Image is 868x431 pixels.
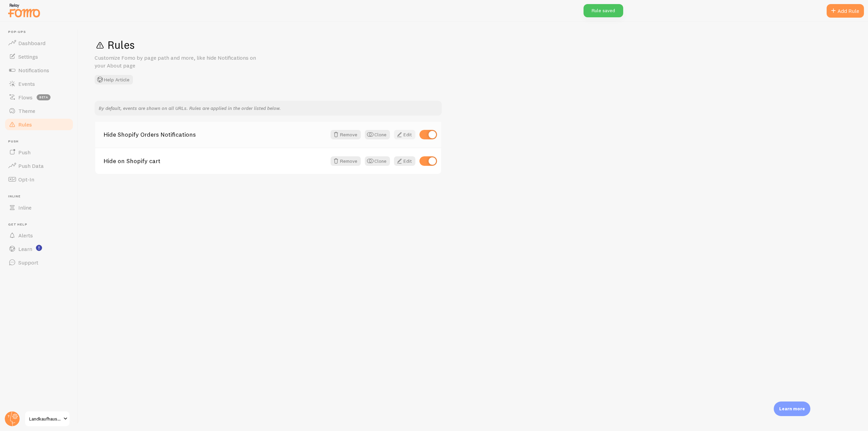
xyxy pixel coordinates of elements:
a: Flows beta [4,91,74,104]
span: Alerts [18,232,33,239]
span: Opt-In [18,176,34,183]
a: Rules [4,118,74,131]
a: Hide Shopify Orders Notifications [103,132,327,138]
p: By default, events are shown on all URLs. Rules are applied in the order listed below. [99,105,438,112]
button: Help Article [95,75,133,84]
span: Support [18,259,38,266]
span: Pop-ups [8,30,74,34]
a: Inline [4,201,74,214]
span: Learn [18,246,32,252]
span: Rules [18,121,32,128]
button: Clone [365,130,390,139]
button: Clone [365,156,390,166]
span: Push [18,149,31,156]
span: Flows [18,94,33,101]
a: Edit [394,130,415,139]
a: Alerts [4,229,74,242]
a: Notifications [4,63,74,77]
a: Push [4,145,74,159]
a: Landkaufhaus [PERSON_NAME] [24,411,70,427]
span: Get Help [8,222,74,227]
a: Dashboard [4,36,74,50]
div: Learn more [774,401,810,416]
a: Support [4,256,74,269]
button: Remove [331,130,361,139]
span: Landkaufhaus [PERSON_NAME] [29,415,61,423]
a: Hide on Shopify cart [103,158,327,164]
button: Remove [331,156,361,166]
a: Learn [4,242,74,256]
span: Notifications [18,67,49,74]
p: Customize Fomo by page path and more, like hide Notifications on your About page [95,54,257,70]
a: Edit [394,156,415,166]
span: Push [8,139,74,144]
span: Events [18,80,35,87]
p: Learn more [779,406,805,412]
img: fomo-relay-logo-orange.svg [7,2,41,19]
span: beta [37,94,51,100]
a: Push Data [4,159,74,173]
a: Settings [4,50,74,63]
span: Theme [18,107,35,114]
h1: Rules [95,38,852,52]
span: Dashboard [18,40,45,46]
a: Opt-In [4,173,74,186]
div: Rule saved [584,4,623,17]
span: Push Data [18,162,44,169]
span: Inline [18,204,32,211]
a: Events [4,77,74,91]
span: Inline [8,194,74,199]
span: Settings [18,53,38,60]
a: Theme [4,104,74,118]
svg: <p>Watch New Feature Tutorials!</p> [36,245,42,251]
